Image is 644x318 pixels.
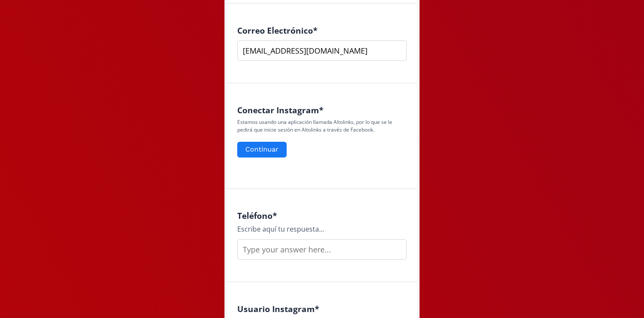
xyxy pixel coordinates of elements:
[237,118,407,134] p: Estamos usando una aplicación llamada Altolinks, por lo que se le pedirá que inicie sesión en Alt...
[237,239,407,260] input: Type your answer here...
[237,40,407,61] input: nombre@ejemplo.com
[237,304,407,314] h4: Usuario Instagram *
[237,211,407,221] h4: Teléfono *
[237,105,407,115] h4: Conectar Instagram *
[237,26,407,35] h4: Correo Electrónico *
[237,142,287,158] button: Continuar
[237,224,407,234] div: Escribe aquí tu respuesta...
